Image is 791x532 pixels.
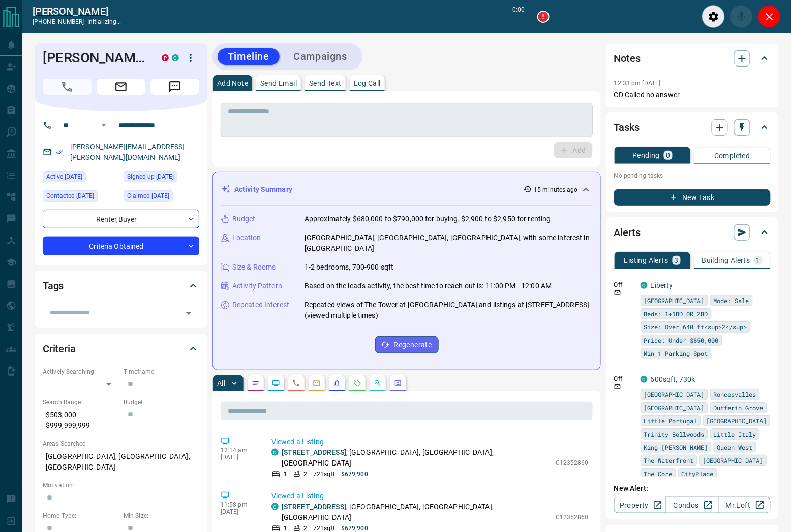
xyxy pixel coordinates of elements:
[513,5,525,28] p: 0:00
[624,257,668,264] p: Listing Alerts
[234,184,292,195] p: Activity Summary
[303,470,307,479] p: 2
[666,152,670,159] p: 0
[282,448,346,456] a: [STREET_ADDRESS]
[221,454,256,461] p: [DATE]
[272,379,280,387] svg: Lead Browsing Activity
[730,5,753,28] div: Mute
[221,501,256,508] p: 11:58 pm
[313,470,335,479] p: 721 sqft
[127,172,174,182] span: Signed up [DATE]
[217,380,225,387] p: All
[644,429,705,439] span: Trinity Bellwoods
[707,416,767,426] span: [GEOGRAPHIC_DATA]
[124,397,199,407] p: Budget:
[56,149,63,156] svg: Email Verified
[644,309,708,319] span: Beds: 1+1BD OR 2BD
[313,379,321,387] svg: Emails
[43,274,199,298] div: Tags
[43,511,118,520] p: Home Type:
[305,232,592,254] p: [GEOGRAPHIC_DATA], [GEOGRAPHIC_DATA], [GEOGRAPHIC_DATA], with some interest in [GEOGRAPHIC_DATA]
[354,80,381,87] p: Log Call
[644,403,705,413] span: [GEOGRAPHIC_DATA]
[43,397,118,407] p: Search Range:
[644,295,705,306] span: [GEOGRAPHIC_DATA]
[124,511,199,520] p: Min Size:
[641,376,648,383] div: condos.ca
[614,168,771,183] p: No pending tasks
[221,508,256,515] p: [DATE]
[758,5,781,28] div: Close
[87,18,121,25] span: initializing...
[97,79,145,95] span: Email
[43,171,118,185] div: Tue Sep 09 2025
[614,280,634,289] p: Off
[644,322,747,332] span: Size: Over 640 ft<sup>2</sup>
[644,389,705,400] span: [GEOGRAPHIC_DATA]
[232,262,276,273] p: Size & Rooms
[271,449,279,456] div: condos.ca
[260,80,297,87] p: Send Email
[43,79,92,95] span: Call
[614,119,640,136] h2: Tasks
[150,79,199,95] span: Message
[284,470,287,479] p: 1
[305,281,552,291] p: Based on the lead's activity, the best time to reach out is: 11:00 PM - 12:00 AM
[43,439,199,448] p: Areas Searched:
[271,503,279,510] div: condos.ca
[614,220,771,245] div: Alerts
[271,437,589,447] p: Viewed a Listing
[124,171,199,185] div: Thu Apr 30 2020
[33,5,121,17] a: [PERSON_NAME]
[341,470,368,479] p: $679,900
[43,210,199,228] div: Renter , Buyer
[292,379,300,387] svg: Calls
[614,497,666,513] a: Property
[556,513,589,522] p: C12352860
[641,282,648,289] div: condos.ca
[218,48,280,65] button: Timeline
[305,262,393,273] p: 1-2 bedrooms, 700-900 sqft
[534,185,578,194] p: 15 minutes ago
[217,80,248,87] p: Add Note
[374,379,382,387] svg: Opportunities
[717,442,753,452] span: Queen West
[232,281,282,291] p: Activity Pattern
[614,383,621,390] svg: Email
[70,143,185,161] a: [PERSON_NAME][EMAIL_ADDRESS][PERSON_NAME][DOMAIN_NAME]
[232,214,256,224] p: Budget
[43,367,118,376] p: Actively Searching:
[556,458,589,468] p: C12352860
[682,469,714,479] span: CityPlace
[644,416,697,426] span: Little Portugal
[614,50,641,66] h2: Notes
[703,455,764,465] span: [GEOGRAPHIC_DATA]
[756,257,760,264] p: 1
[46,191,94,201] span: Contacted [DATE]
[309,80,342,87] p: Send Text
[43,481,199,490] p: Motivation:
[614,483,771,494] p: New Alert:
[614,189,771,206] button: New Task
[124,190,199,205] div: Thu Feb 02 2023
[394,379,402,387] svg: Agent Actions
[718,497,771,513] a: Mr.Loft
[614,289,621,296] svg: Email
[43,278,64,294] h2: Tags
[221,447,256,454] p: 12:14 am
[614,224,641,241] h2: Alerts
[614,80,661,87] p: 12:33 pm [DATE]
[162,54,169,61] div: property.ca
[181,306,196,320] button: Open
[43,337,199,361] div: Criteria
[305,214,551,224] p: Approximately $680,000 to $790,000 for buying, $2,900 to $2,950 for renting
[714,429,756,439] span: Little Italy
[614,90,771,101] p: CD Called no answer
[43,407,118,434] p: $503,000 - $999,999,999
[333,379,341,387] svg: Listing Alerts
[43,341,76,357] h2: Criteria
[632,152,660,159] p: Pending
[714,389,756,400] span: Roncesvalles
[282,503,346,511] a: [STREET_ADDRESS]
